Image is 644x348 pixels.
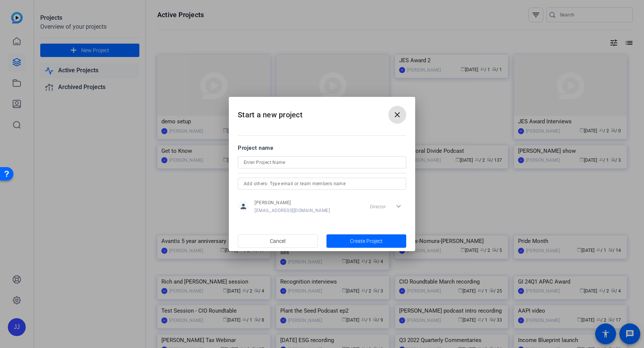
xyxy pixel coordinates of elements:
[238,201,249,212] mat-icon: person
[326,234,407,248] button: Create Project
[244,158,400,167] input: Enter Project Name
[350,237,383,245] span: Create Project
[244,179,400,188] input: Add others: Type email or team members name
[238,234,318,248] button: Cancel
[229,97,415,127] h2: Start a new project
[238,144,406,152] div: Project name
[255,208,330,213] span: [EMAIL_ADDRESS][DOMAIN_NAME]
[393,110,402,119] mat-icon: close
[255,200,330,206] span: [PERSON_NAME]
[270,234,285,248] span: Cancel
